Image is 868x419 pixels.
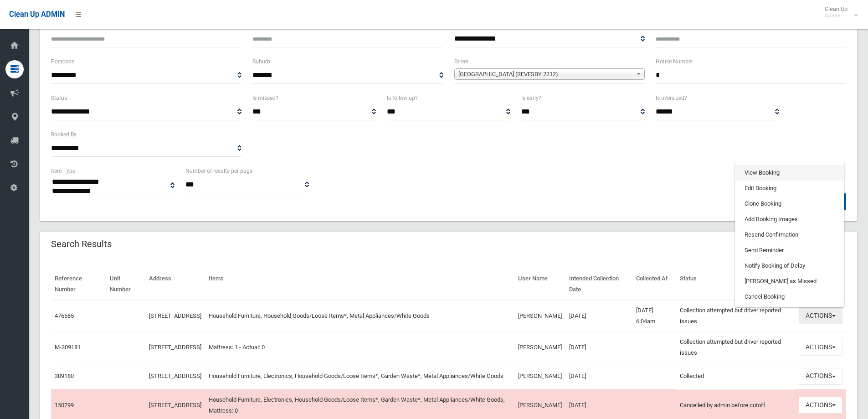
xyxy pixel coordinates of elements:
td: [DATE] [565,300,632,332]
a: Cancel Booking [735,289,844,305]
a: Add Booking Images [735,212,844,227]
button: Actions [799,307,842,324]
th: Status [676,269,795,300]
a: [PERSON_NAME] as Missed [735,274,844,289]
a: Clone Booking [735,196,844,212]
button: Actions [799,368,842,385]
td: Collection attempted but driver reported issues [676,300,795,332]
td: [PERSON_NAME] [514,300,565,332]
span: Clean Up ADMIN [9,10,65,19]
label: Item Type [51,166,75,176]
td: [PERSON_NAME] [514,363,565,389]
label: Is early? [521,93,541,103]
a: [STREET_ADDRESS] [149,312,201,319]
th: Items [205,269,515,300]
a: Edit Booking [735,181,844,196]
td: Collected [676,363,795,389]
a: [STREET_ADDRESS] [149,344,201,351]
th: Collected At [632,269,676,300]
label: Street [454,57,468,67]
span: [GEOGRAPHIC_DATA] (REVESBY 2212) [458,69,632,80]
label: Is oversized? [656,93,687,103]
td: Household Furniture, Electronics, Household Goods/Loose Items*, Garden Waste*, Metal Appliances/W... [205,363,515,389]
a: 309180 [55,372,74,379]
td: Household Furniture, Household Goods/Loose Items*, Metal Appliances/White Goods [205,300,515,332]
a: M-309181 [55,344,81,351]
label: House Number [656,57,693,67]
a: 476585 [55,312,74,319]
label: Is follow up? [387,93,418,103]
th: Reference Number [51,269,106,300]
label: Suburb [252,57,270,67]
a: 150799 [55,402,74,409]
button: Actions [799,397,842,414]
label: Is missed? [252,93,278,103]
td: [DATE] 6:04am [632,300,676,332]
label: Booked By [51,129,77,140]
span: Clean Up [820,5,857,19]
label: Postcode [51,57,74,67]
a: Resend Confirmation [735,227,844,243]
td: Mattress: 1 - Actual: 0 [205,331,515,363]
th: Address [145,269,205,300]
td: [PERSON_NAME] [514,331,565,363]
label: Number of results per page [185,166,252,176]
td: [DATE] [565,331,632,363]
a: Send Reminder [735,243,844,258]
th: Intended Collection Date [565,269,632,300]
td: Collection attempted but driver reported issues [676,331,795,363]
button: Actions [799,339,842,356]
a: Notify Booking of Delay [735,258,844,274]
th: User Name [514,269,565,300]
small: Admin [825,12,847,19]
a: [STREET_ADDRESS] [149,372,201,379]
td: [DATE] [565,363,632,389]
a: [STREET_ADDRESS] [149,402,201,409]
th: Unit Number [106,269,145,300]
a: View Booking [735,165,844,181]
label: Status [51,93,67,103]
header: Search Results [40,235,123,253]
